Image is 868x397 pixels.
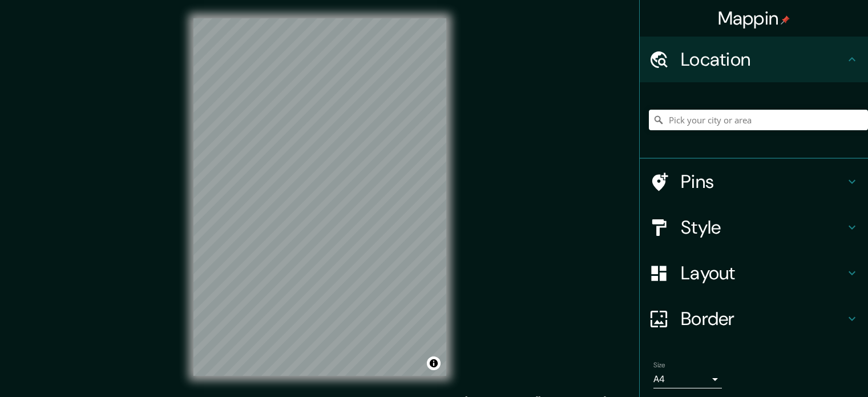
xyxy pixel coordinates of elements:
input: Pick your city or area [649,110,868,130]
div: A4 [653,370,722,388]
h4: Location [681,48,845,71]
label: Size [653,360,665,370]
button: Toggle attribution [427,356,441,370]
h4: Layout [681,262,845,284]
h4: Border [681,307,845,330]
div: Location [640,37,868,82]
h4: Style [681,216,845,239]
canvas: Map [193,18,446,376]
div: Border [640,296,868,342]
img: pin-icon.png [781,15,790,25]
div: Pins [640,159,868,204]
h4: Pins [681,170,845,193]
div: Style [640,204,868,250]
div: Layout [640,250,868,296]
h4: Mappin [718,7,790,30]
